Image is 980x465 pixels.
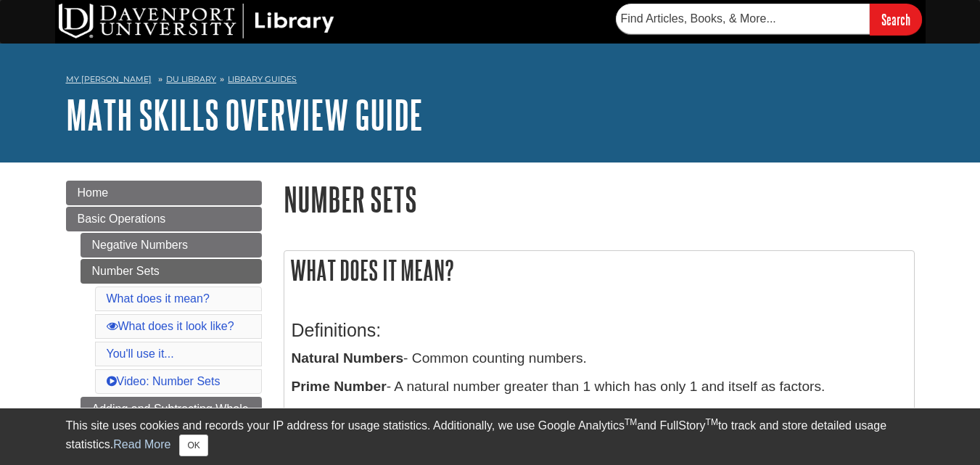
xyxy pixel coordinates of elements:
[292,379,387,394] b: Prime Number
[107,347,174,360] a: You'll use it...
[284,181,915,218] h1: Number Sets
[78,186,109,199] span: Home
[292,348,907,369] p: - Common counting numbers.
[66,92,423,137] a: Math Skills Overview Guide
[66,181,262,205] a: Home
[78,213,166,225] span: Basic Operations
[292,350,404,366] b: Natural Numbers
[870,4,922,35] input: Search
[179,435,207,456] button: Close
[292,405,907,426] p: - A natural number greater than 1 which has more factors than 1 and itself.
[616,4,870,34] input: Find Articles, Books, & More...
[166,74,216,84] a: DU Library
[228,74,297,84] a: Library Guides
[625,417,637,427] sup: TM
[292,376,907,398] p: - A natural number greater than 1 which has only 1 and itself as factors.
[66,207,262,231] a: Basic Operations
[284,251,914,289] h2: What does it mean?
[706,417,718,427] sup: TM
[292,407,420,422] b: Composite Number
[66,417,915,456] div: This site uses cookies and records your IP address for usage statistics. Additionally, we use Goo...
[616,4,922,35] form: Searches DU Library's articles, books, and more
[81,259,262,284] a: Number Sets
[113,438,170,450] a: Read More
[292,320,907,341] h3: Definitions:
[107,320,234,332] a: What does it look like?
[66,73,152,86] a: My [PERSON_NAME]
[59,4,334,38] img: DU Library
[107,292,210,305] a: What does it mean?
[81,397,262,439] a: Adding and Subtracting Whole Numbers
[81,233,262,258] a: Negative Numbers
[107,375,221,387] a: Video: Number Sets
[66,70,915,93] nav: breadcrumb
